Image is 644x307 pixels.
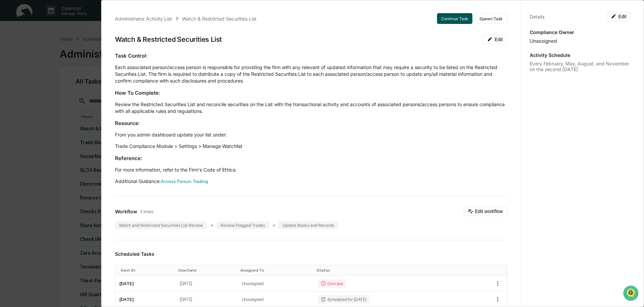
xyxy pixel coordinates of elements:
a: 🔎Data Lookup [4,95,45,107]
div: Every February, May, August, and November on the second [DATE] [530,61,631,72]
span: 3 steps [140,209,153,214]
button: Spawn Task [475,13,507,24]
p: For more information, refer to the Firm's Code of Ethics. [115,166,507,173]
p: Activity Schedule [530,52,631,58]
div: Watch and Restricted Securities List Review [115,221,207,229]
button: Edit workflow [463,207,507,216]
td: [DATE] [115,276,176,291]
p: Each associated person/access person is responsible for providing the firm with any relevant of u... [115,64,507,84]
div: Toggle SortBy [240,268,311,273]
p: Compliance Owner [530,29,631,35]
div: Administrator Activity List [115,16,172,22]
div: Toggle SortBy [121,268,173,273]
h3: Scheduled Tasks [115,251,507,257]
a: Powered byPylon [48,114,82,119]
p: Additional Guidance: [115,178,507,185]
button: Continue Task [437,13,472,24]
p: How can we help? [7,14,123,25]
img: 1746055101610-c473b297-6a78-478c-a979-82029cc54cd1 [7,52,19,64]
iframe: Open customer support [622,285,641,303]
span: Data Lookup [13,98,42,104]
span: Workflow [115,209,137,214]
p: From you admin dashboard update your list under: [115,131,507,138]
div: Unassigned [530,38,631,44]
div: 🗄️ [49,86,54,91]
div: Update Books and Records [279,221,338,229]
p: Review the Restricted Securities List and reconcile securities on the List with the transactional... [115,101,507,115]
button: Start new chat [115,54,123,62]
div: 🔎 [7,98,12,104]
td: Unassigned [238,276,314,291]
div: Start new chat [23,52,111,58]
span: Preclearance [13,85,43,92]
span: Attestations [56,85,84,92]
span: Pylon [67,114,82,119]
button: Edit [483,35,507,44]
div: Watch & Restricted Securities List [182,16,257,22]
div: Toggle SortBy [178,268,235,273]
div: Review Flagged Trades [216,221,269,229]
div: Toggle SortBy [317,268,459,273]
strong: Reference: [115,155,142,161]
button: Edit [607,12,631,21]
div: 🖐️ [7,86,12,91]
td: [DATE] [176,276,238,291]
strong: Task Control: [115,53,148,59]
a: 🖐️Preclearance [4,82,46,94]
div: We're available if you need us! [23,58,85,64]
div: Overdue [318,279,346,287]
div: Watch & Restricted Securities List [115,35,222,43]
p: Trade Compliance Module > Settings > Manage Watchlist [115,143,507,150]
a: Access Person Trading [161,179,208,184]
strong: How To Complete: [115,90,160,96]
a: 🗄️Attestations [46,82,86,94]
div: Details [530,14,545,20]
strong: Resource: [115,120,140,126]
div: Scheduled for [DATE] [318,295,369,303]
